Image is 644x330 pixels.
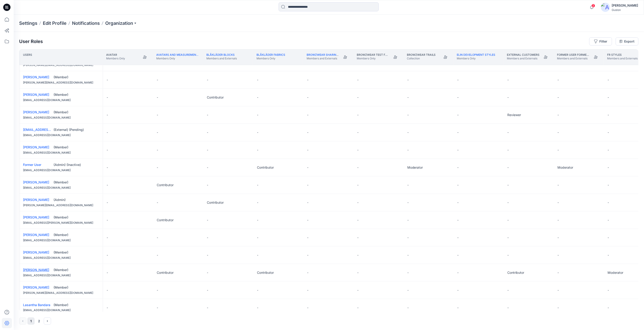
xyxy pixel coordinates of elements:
p: - [457,200,459,205]
p: - [157,95,158,100]
p: - [257,148,258,152]
div: Guston [612,8,638,12]
div: (Member) [54,110,99,114]
p: Contributor [257,165,274,170]
p: FR Styles [607,53,638,57]
p: - [558,183,559,187]
p: - [558,305,559,310]
p: - [307,270,308,275]
p: - [558,253,559,257]
p: - [457,253,459,257]
p: - [457,130,459,135]
p: - [307,200,308,205]
p: - [508,148,509,152]
div: (Member) [54,180,99,185]
p: - [107,235,108,240]
p: - [307,130,308,135]
p: - [307,253,308,257]
p: - [107,200,108,205]
p: - [257,78,258,82]
p: - [107,148,108,152]
p: Users [23,53,32,61]
p: - [407,218,409,222]
p: Contributor [257,270,274,275]
p: Collection [407,57,436,60]
p: Members and Externals [557,57,590,60]
p: - [357,200,359,205]
a: [EMAIL_ADDRESS][DOMAIN_NAME] [23,128,78,132]
div: (Member) [54,145,99,150]
p: Members Only [257,57,285,60]
p: - [407,305,409,310]
p: - [457,270,459,275]
p: - [257,218,258,222]
a: [PERSON_NAME] [23,93,49,96]
p: - [207,78,208,82]
p: - [608,253,609,257]
div: [EMAIL_ADDRESS][DOMAIN_NAME] [23,185,99,190]
p: Contributor [157,183,174,187]
p: - [508,95,509,100]
p: - [157,235,158,240]
p: Members and Externals [307,57,339,60]
p: - [608,183,609,187]
p: Moderator [407,165,423,170]
div: [EMAIL_ADDRESS][DOMAIN_NAME] [23,150,99,155]
p: - [207,218,208,222]
p: - [457,235,459,240]
p: - [257,288,258,292]
p: - [307,113,308,117]
p: - [207,270,208,275]
div: [EMAIL_ADDRESS][DOMAIN_NAME] [23,133,99,137]
p: - [457,148,459,152]
button: Become Moderator [341,53,349,61]
p: - [508,165,509,170]
p: Members Only [357,57,390,60]
p: - [207,253,208,257]
div: [EMAIL_ADDRESS][DOMAIN_NAME] [23,98,99,102]
p: - [457,78,459,82]
a: [PERSON_NAME] [23,233,49,237]
div: (Member) [54,303,99,307]
a: [PERSON_NAME] [23,198,49,202]
div: [PERSON_NAME][EMAIL_ADDRESS][DOMAIN_NAME] [23,291,99,295]
p: - [257,200,258,205]
p: - [407,253,409,257]
p: - [357,270,359,275]
div: [EMAIL_ADDRESS][DOMAIN_NAME] [23,238,99,243]
a: BLÅKLÄDER FABRICS [257,53,285,56]
p: - [357,78,359,82]
div: [PERSON_NAME] [612,3,638,8]
p: - [107,95,108,100]
p: - [508,235,509,240]
button: Next [44,317,51,325]
p: Former User Former User's Personal Zone [557,53,590,57]
p: - [608,95,609,100]
p: - [357,183,359,187]
button: Join [391,53,400,61]
div: (Member) [54,75,99,79]
p: - [257,130,258,135]
a: Lasantha Bandara [23,303,50,307]
p: - [207,165,208,170]
p: - [457,288,459,292]
a: [PERSON_NAME] [23,268,49,272]
a: Edit Profile [43,20,67,26]
p: Avatar [106,53,125,57]
p: - [307,78,308,82]
p: - [508,130,509,135]
p: - [357,253,359,257]
button: Join [592,53,600,61]
p: - [207,183,208,187]
p: - [357,113,359,117]
div: [PERSON_NAME][EMAIL_ADDRESS][DOMAIN_NAME] [23,80,99,85]
p: - [508,288,509,292]
p: - [157,253,158,257]
a: Elin development styles [457,53,495,56]
p: - [107,165,108,170]
p: - [457,183,459,187]
p: - [157,305,158,310]
p: Settings [19,20,37,26]
p: - [357,288,359,292]
p: - [508,218,509,222]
